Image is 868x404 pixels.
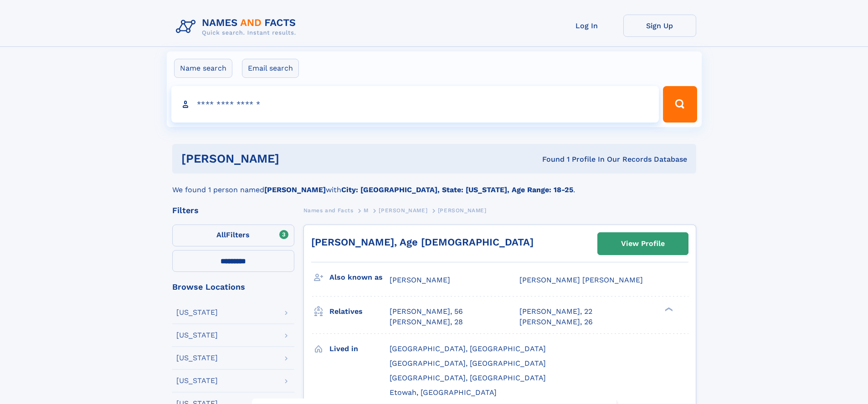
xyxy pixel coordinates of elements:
[364,205,369,216] a: M
[390,344,546,353] span: [GEOGRAPHIC_DATA], [GEOGRAPHIC_DATA]
[379,205,427,216] a: [PERSON_NAME]
[174,59,232,78] label: Name search
[341,185,573,194] b: City: [GEOGRAPHIC_DATA], State: [US_STATE], Age Range: 18-25
[519,276,643,284] span: [PERSON_NAME] [PERSON_NAME]
[216,230,226,239] span: All
[364,207,369,214] span: M
[303,205,354,216] a: Names and Facts
[390,373,546,382] span: [GEOGRAPHIC_DATA], [GEOGRAPHIC_DATA]
[623,15,696,37] a: Sign Up
[172,15,303,39] img: Logo Names and Facts
[176,377,218,384] div: [US_STATE]
[176,332,218,339] div: [US_STATE]
[329,341,390,357] h3: Lived in
[550,15,623,37] a: Log In
[390,276,450,284] span: [PERSON_NAME]
[329,304,390,319] h3: Relatives
[171,86,659,123] input: search input
[181,153,411,164] h1: [PERSON_NAME]
[172,206,294,215] div: Filters
[663,307,673,312] div: ❯
[663,86,697,123] button: Search Button
[176,354,218,362] div: [US_STATE]
[438,207,487,214] span: [PERSON_NAME]
[390,359,546,368] span: [GEOGRAPHIC_DATA], [GEOGRAPHIC_DATA]
[411,154,687,164] div: Found 1 Profile In Our Records Database
[598,233,688,255] a: View Profile
[264,185,326,194] b: [PERSON_NAME]
[390,307,463,317] a: [PERSON_NAME], 56
[172,283,294,291] div: Browse Locations
[390,317,463,327] a: [PERSON_NAME], 28
[176,309,218,316] div: [US_STATE]
[172,225,294,246] label: Filters
[329,270,390,285] h3: Also known as
[172,174,696,195] div: We found 1 person named with .
[390,388,497,397] span: Etowah, [GEOGRAPHIC_DATA]
[311,236,534,248] a: [PERSON_NAME], Age [DEMOGRAPHIC_DATA]
[621,233,665,254] div: View Profile
[519,307,592,317] a: [PERSON_NAME], 22
[519,317,593,327] a: [PERSON_NAME], 26
[379,207,427,214] span: [PERSON_NAME]
[242,59,299,78] label: Email search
